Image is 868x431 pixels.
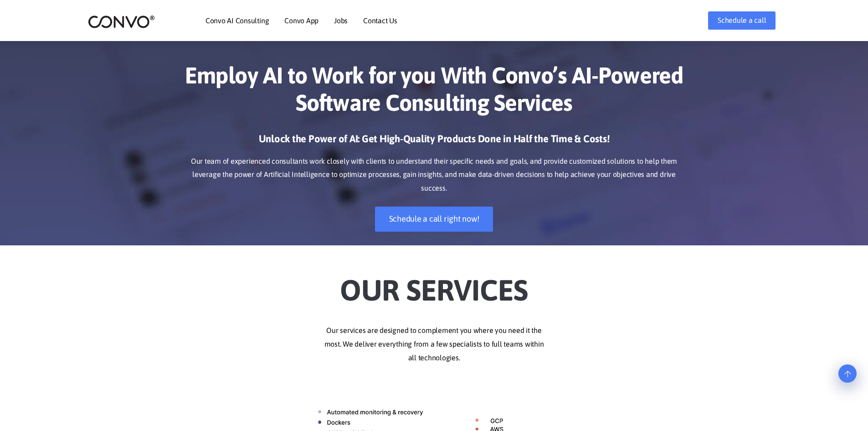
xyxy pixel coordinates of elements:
[88,15,155,29] img: logo_2.png
[334,17,348,24] a: Jobs
[181,324,687,365] p: Our services are designed to complement you where you need it the most. We deliver everything fro...
[375,207,493,232] a: Schedule a call right now!
[284,17,318,24] a: Convo App
[181,62,687,123] h1: Employ AI to Work for you With Convo’s AI-Powered Software Consulting Services
[181,132,687,152] h3: Unlock the Power of AI: Get High-Quality Products Done in Half the Time & Costs!
[363,17,397,24] a: Contact Us
[181,155,687,196] p: Our team of experienced consultants work closely with clients to understand their specific needs ...
[205,17,269,24] a: Convo AI Consulting
[708,11,776,30] a: Schedule a call
[181,259,687,310] h2: Our Services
